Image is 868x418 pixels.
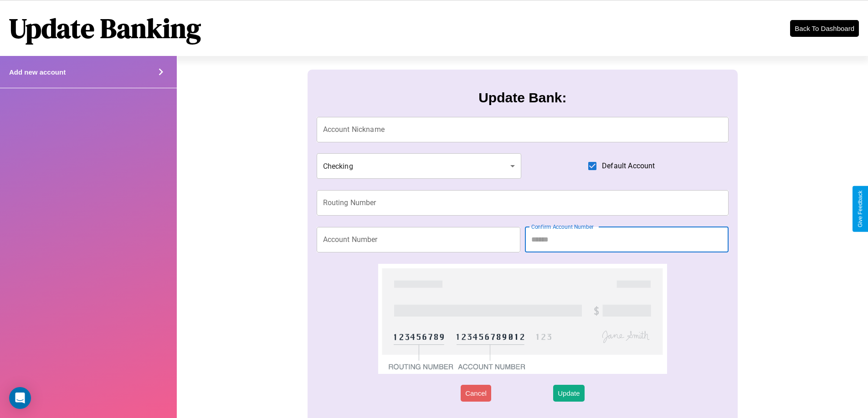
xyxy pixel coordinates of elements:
[9,10,201,47] h1: Update Banking
[790,20,859,37] button: Back To Dashboard
[857,191,863,227] div: Give Feedback
[531,223,594,231] label: Confirm Account Number
[478,90,566,106] h3: Update Bank:
[9,387,31,409] div: Open Intercom Messenger
[553,385,584,402] button: Update
[461,385,491,402] button: Cancel
[602,161,655,171] span: Default Account
[378,264,667,374] img: check
[9,68,66,76] h4: Add new account
[317,153,522,179] div: Checking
